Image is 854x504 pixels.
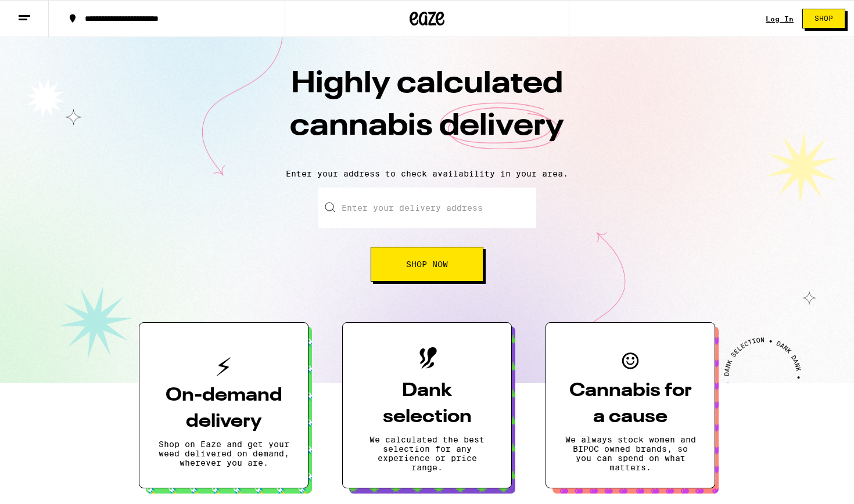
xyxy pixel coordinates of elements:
[794,9,854,28] a: Shop
[318,188,536,228] input: Enter your delivery address
[342,322,512,488] button: Dank selectionWe calculated the best selection for any experience or price range.
[802,9,845,28] button: Shop
[12,169,842,178] p: Enter your address to check availability in your area.
[565,378,696,430] h3: Cannabis for a cause
[371,247,483,282] button: Shop Now
[361,435,493,472] p: We calculated the best selection for any experience or price range.
[565,435,696,472] p: We always stock women and BIPOC owned brands, so you can spend on what matters.
[361,378,493,430] h3: Dank selection
[814,15,833,22] span: Shop
[546,322,715,488] button: Cannabis for a causeWe always stock women and BIPOC owned brands, so you can spend on what matters.
[406,260,448,268] span: Shop Now
[224,63,630,160] h1: Highly calculated cannabis delivery
[158,383,289,435] h3: On-demand delivery
[766,15,794,23] a: Log In
[139,322,308,488] button: On-demand deliveryShop on Eaze and get your weed delivered on demand, wherever you are.
[158,440,289,467] p: Shop on Eaze and get your weed delivered on demand, wherever you are.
